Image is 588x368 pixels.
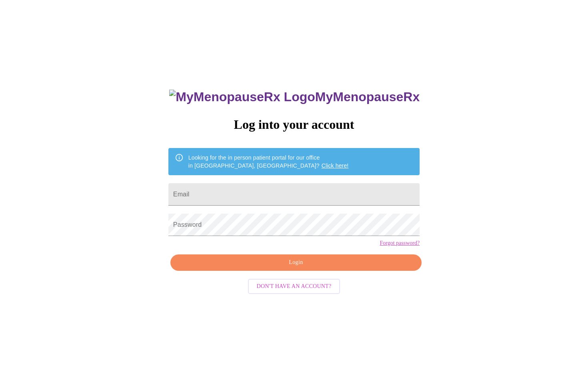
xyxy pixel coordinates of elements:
div: Looking for the in person patient portal for our office in [GEOGRAPHIC_DATA], [GEOGRAPHIC_DATA]? [188,150,349,173]
button: Login [170,254,422,271]
img: MyMenopauseRx Logo [169,90,315,104]
span: Login [180,258,412,268]
a: Don't have an account? [246,282,342,289]
a: Click here! [322,162,349,169]
h3: MyMenopauseRx [169,90,420,104]
span: Don't have an account? [257,282,332,292]
a: Forgot password? [380,240,420,246]
h3: Log into your account [168,117,420,132]
button: Don't have an account? [248,279,340,294]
